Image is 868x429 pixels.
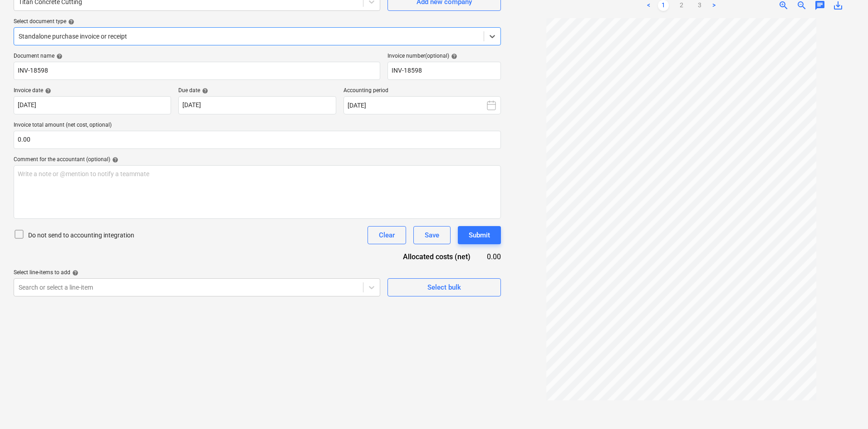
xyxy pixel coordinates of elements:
[469,229,490,241] div: Submit
[70,270,78,276] span: help
[343,96,501,114] button: [DATE]
[14,156,501,163] div: Comment for the accountant (optional)
[823,385,868,429] iframe: Chat Widget
[54,53,63,59] span: help
[343,87,501,96] p: Accounting period
[14,18,501,25] div: Select document type
[200,88,208,94] span: help
[387,53,501,60] div: Invoice number (optional)
[178,87,336,94] div: Due date
[14,269,380,276] div: Select line-items to add
[14,122,501,131] p: Invoice total amount (net cost, optional)
[14,96,171,114] input: Invoice date not specified
[379,229,395,241] div: Clear
[413,226,451,244] button: Save
[485,251,501,262] div: 0.00
[14,53,380,60] div: Document name
[425,229,439,241] div: Save
[458,226,501,244] button: Submit
[427,281,461,293] div: Select bulk
[14,87,171,94] div: Invoice date
[387,62,501,80] input: Invoice number
[14,131,501,149] input: Invoice total amount (net cost, optional)
[383,251,485,262] div: Allocated costs (net)
[178,96,336,114] input: Due date not specified
[43,88,51,94] span: help
[14,62,380,80] input: Document name
[368,226,406,244] button: Clear
[449,53,457,59] span: help
[66,19,74,25] span: help
[110,157,118,163] span: help
[28,231,134,240] p: Do not send to accounting integration
[387,278,501,296] button: Select bulk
